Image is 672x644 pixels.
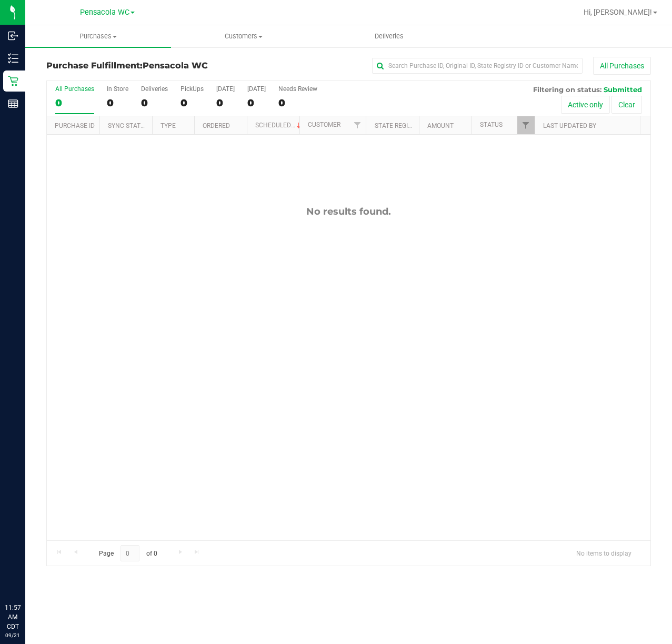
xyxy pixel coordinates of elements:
[8,31,18,41] inline-svg: Inbound
[90,545,166,561] span: Page of 0
[107,85,128,93] div: In Store
[55,85,94,93] div: All Purchases
[533,85,601,94] span: Filtering on status:
[360,32,418,41] span: Deliveries
[55,122,95,129] a: Purchase ID
[180,85,204,93] div: PickUps
[247,85,266,93] div: [DATE]
[216,85,235,93] div: [DATE]
[427,122,454,129] a: Amount
[584,8,652,16] span: Hi, [PERSON_NAME]!
[5,631,21,639] p: 09/21
[543,122,596,129] a: Last Updated By
[25,25,171,47] a: Purchases
[255,122,303,129] a: Scheduled
[561,96,610,114] button: Active only
[348,116,366,134] a: Filter
[5,603,21,631] p: 11:57 AM CDT
[593,57,651,75] button: All Purchases
[375,122,430,129] a: State Registry ID
[172,32,316,41] span: Customers
[604,85,642,94] span: Submitted
[25,32,171,41] span: Purchases
[278,85,317,93] div: Needs Review
[203,122,230,129] a: Ordered
[8,98,18,109] inline-svg: Reports
[55,97,94,109] div: 0
[568,545,640,561] span: No items to display
[141,85,168,93] div: Deliveries
[278,97,317,109] div: 0
[143,61,208,71] span: Pensacola WC
[8,53,18,64] inline-svg: Inventory
[11,560,42,591] iframe: Resource center
[161,122,176,129] a: Type
[171,25,317,47] a: Customers
[216,97,235,109] div: 0
[47,206,650,217] div: No results found.
[316,25,462,47] a: Deliveries
[517,116,535,134] a: Filter
[108,122,148,129] a: Sync Status
[308,121,340,128] a: Customer
[372,58,583,74] input: Search Purchase ID, Original ID, State Registry ID or Customer Name...
[480,121,503,128] a: Status
[8,76,18,86] inline-svg: Retail
[611,96,642,114] button: Clear
[247,97,266,109] div: 0
[107,97,128,109] div: 0
[180,97,204,109] div: 0
[46,61,248,71] h3: Purchase Fulfillment:
[141,97,168,109] div: 0
[80,8,129,17] span: Pensacola WC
